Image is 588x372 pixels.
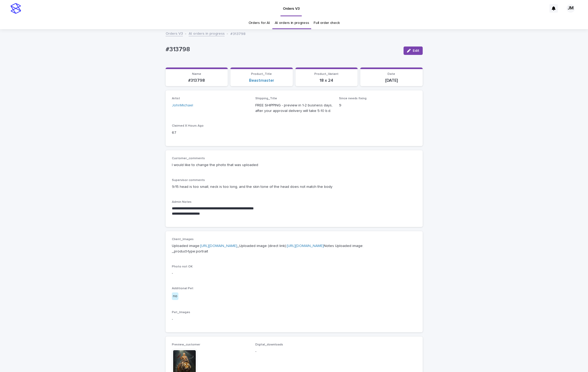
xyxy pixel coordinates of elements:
[172,97,180,100] span: Artist
[166,30,183,36] a: Orders V3
[172,124,204,127] span: Claimed X Hours Ago
[255,349,333,354] p: -
[255,103,333,114] p: FREE SHIPPING - preview in 1-2 business days, after your approval delivery will take 5-10 b.d.
[200,244,237,248] a: [URL][DOMAIN_NAME]
[299,78,355,83] p: 18 x 24
[339,103,416,108] p: 9
[404,47,423,55] button: Edit
[566,4,575,13] div: JM
[388,73,395,76] span: Date
[314,73,338,76] span: Product_Variant
[192,73,201,76] span: Name
[172,343,200,346] span: Preview_customer
[172,287,193,290] span: Additional Pet
[248,17,270,29] a: Orders for AI
[363,78,420,83] p: [DATE]
[172,317,416,322] p: -
[10,3,21,14] img: stacker-logo-s-only.png
[339,97,367,100] span: Since needs fixing
[172,184,416,190] p: 9/15 head is too small, neck is too long, and the skin tone of the head does not match the body
[230,30,246,36] p: #313798
[413,49,419,53] span: Edit
[172,103,193,108] a: JohnMichael
[172,238,194,241] span: Client_Images
[169,78,225,83] p: #313798
[255,97,277,100] span: Shipping_Title
[166,46,399,53] p: #313798
[172,179,205,182] span: Supervisor comments
[275,17,309,29] a: AI orders in progress
[172,271,416,276] p: -
[287,244,324,248] a: [URL][DOMAIN_NAME]
[189,30,225,36] a: AI orders in progress
[255,343,283,346] span: Digital_downloads
[172,292,178,300] div: no
[172,243,416,254] p: Uploaded image: _Uploaded image (direct link): Notes Uploaded image: _product-type:portrait
[314,17,340,29] a: Full order check
[172,157,205,160] span: Customer_comments
[172,130,249,136] p: 67
[249,78,274,83] a: Beastmaster
[251,73,272,76] span: Product_Title
[172,265,193,268] span: Photo not OK
[172,200,192,204] span: Admin Notes
[172,162,416,168] p: I would like to change the photo that was uploaded
[172,311,190,314] span: Pet_Images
